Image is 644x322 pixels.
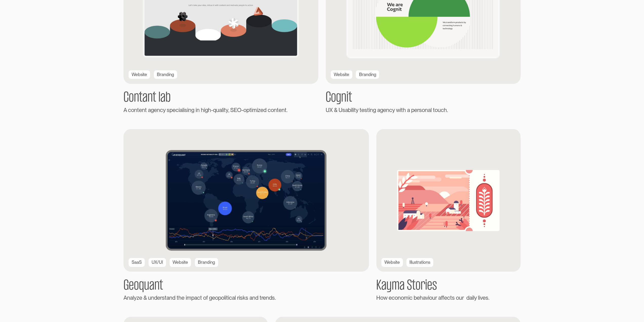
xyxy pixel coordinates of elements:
div: Website [334,71,349,78]
div: Website [132,71,147,78]
h1: Cognit [326,91,520,105]
a: SaaSUX/UIWebsiteBrandingGeoquantAnalyze & understand the impact of geopolitical risks and trends. [123,129,369,302]
div: How economic behaviour affects our daily lives. [376,294,521,302]
div: Branding [157,71,174,78]
div: Illustrations [409,259,430,266]
div: SaaS [132,259,142,266]
h1: Geoquant [123,279,369,293]
div: Branding [359,71,376,78]
h1: Kayma Stories [376,279,521,293]
h1: Contant lab [123,91,318,105]
div: UX/UI [152,259,163,266]
div: Website [384,259,400,266]
img: Kayma stories illustration [376,129,521,272]
div: Analyze & understand the impact of geopolitical risks and trends. [123,294,369,302]
div: Branding [198,259,215,266]
a: Kayma stories illustrationWebsiteIllustrationsKayma StoriesHow economic behaviour affects our dai... [376,129,521,302]
div: A content agency specialising in high-quality, SEO-optimized content. [123,106,318,114]
div: Website [173,259,188,266]
div: UX & Usability testing agency with a personal touch. [326,106,520,114]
